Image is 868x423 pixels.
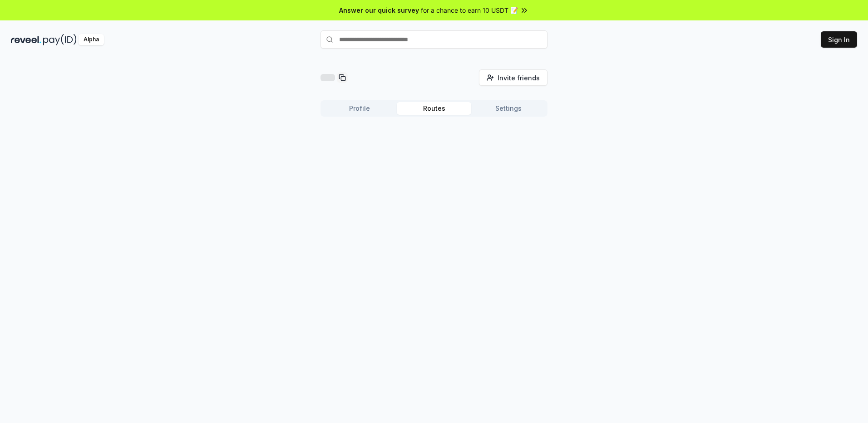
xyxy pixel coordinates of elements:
[498,73,540,83] span: Invite friends
[322,102,397,115] button: Profile
[11,34,41,45] img: reveel_dark
[79,34,104,45] div: Alpha
[471,102,546,115] button: Settings
[43,34,77,45] img: pay_id
[397,102,471,115] button: Routes
[479,69,547,86] button: Invite friends
[339,5,419,15] span: Answer our quick survey
[821,31,857,48] button: Sign In
[421,5,518,15] span: for a chance to earn 10 USDT 📝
